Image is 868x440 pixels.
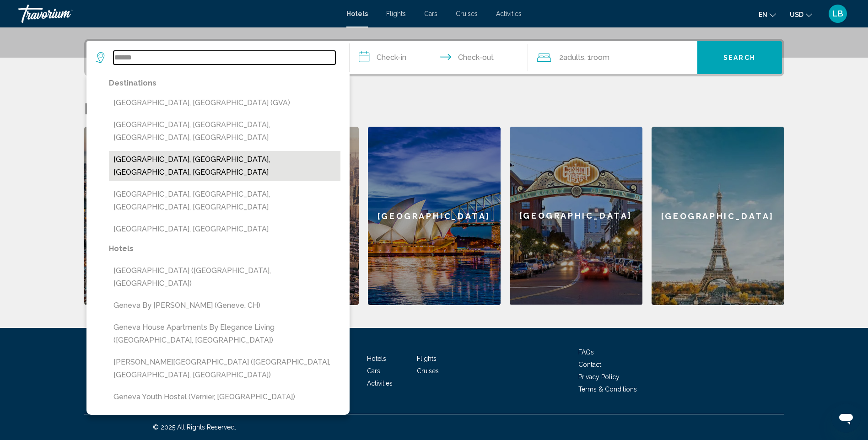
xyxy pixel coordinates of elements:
button: Search [697,41,782,74]
a: Travorium [18,5,337,23]
button: Geneva by [PERSON_NAME] (Geneve, CH) [109,297,340,314]
iframe: Button to launch messaging window [831,403,861,433]
button: Change language [759,8,776,21]
button: [PERSON_NAME][GEOGRAPHIC_DATA] ([GEOGRAPHIC_DATA], [GEOGRAPHIC_DATA], [GEOGRAPHIC_DATA]) [109,354,340,384]
button: [GEOGRAPHIC_DATA], [GEOGRAPHIC_DATA], [GEOGRAPHIC_DATA], [GEOGRAPHIC_DATA] [109,186,340,216]
a: Cruises [417,367,439,375]
a: FAQs [578,349,594,356]
span: Adults [563,53,584,62]
button: Geneva House Apartments by Elegance Living ([GEOGRAPHIC_DATA], [GEOGRAPHIC_DATA]) [109,319,340,349]
button: [GEOGRAPHIC_DATA], [GEOGRAPHIC_DATA] (GVA) [109,94,340,112]
a: Activities [496,10,522,17]
a: Cruises [456,10,478,17]
a: Flights [386,10,406,17]
a: [GEOGRAPHIC_DATA] [84,127,217,305]
a: Terms & Conditions [578,386,637,393]
button: Travelers: 2 adults, 0 children [528,41,697,74]
span: en [759,11,767,18]
span: © 2025 All Rights Reserved. [153,424,236,431]
a: Activities [367,380,393,387]
span: USD [790,11,803,18]
a: [GEOGRAPHIC_DATA] [652,127,784,305]
span: Room [591,53,609,62]
a: [GEOGRAPHIC_DATA] [510,127,642,305]
span: 2 [559,51,584,64]
span: LB [833,9,843,18]
span: , 1 [584,51,609,64]
a: [GEOGRAPHIC_DATA] [368,127,501,305]
button: User Menu [826,4,850,23]
button: [GEOGRAPHIC_DATA], [GEOGRAPHIC_DATA], [GEOGRAPHIC_DATA], [GEOGRAPHIC_DATA] [109,116,340,146]
span: Search [723,54,755,62]
a: Privacy Policy [578,373,620,381]
p: Hotels [109,242,340,255]
h2: Featured Destinations [84,99,784,118]
div: Search widget [86,41,782,74]
a: Hotels [367,355,386,362]
button: Check in and out dates [350,41,528,74]
button: [GEOGRAPHIC_DATA] ([GEOGRAPHIC_DATA], [GEOGRAPHIC_DATA]) [109,262,340,292]
button: [GEOGRAPHIC_DATA], [GEOGRAPHIC_DATA], [GEOGRAPHIC_DATA], [GEOGRAPHIC_DATA] [109,151,340,181]
button: Change currency [790,8,812,21]
a: Cars [367,367,380,375]
a: Cars [424,10,437,17]
a: Contact [578,361,601,368]
a: Hotels [346,10,368,17]
button: [GEOGRAPHIC_DATA], [GEOGRAPHIC_DATA] [109,220,340,238]
a: Flights [417,355,437,362]
p: Destinations [109,77,340,90]
button: Geneva Youth Hostel (Vernier, [GEOGRAPHIC_DATA]) [109,388,340,406]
